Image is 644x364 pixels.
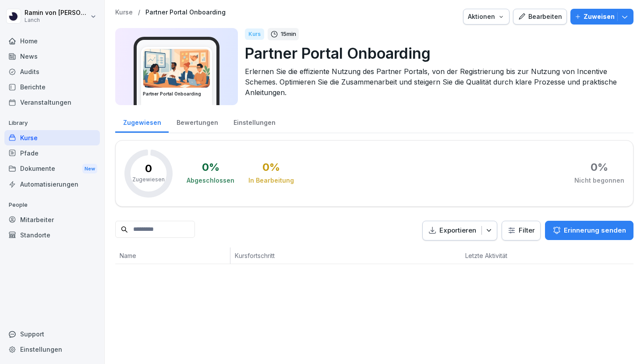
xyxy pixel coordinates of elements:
a: Kurse [115,9,133,16]
p: Ramin von [PERSON_NAME] [25,9,88,17]
p: People [4,198,100,212]
p: Erinnerung senden [564,226,626,235]
button: Filter [502,221,540,240]
p: Kursfortschritt [235,251,370,260]
p: 15 min [281,30,296,39]
div: Dokumente [4,161,100,177]
div: Abgeschlossen [187,176,234,185]
p: Partner Portal Onboarding [245,42,626,64]
p: Zugewiesen [132,176,165,184]
button: Erinnerung senden [545,221,633,240]
a: Automatisierungen [4,177,100,192]
a: Berichte [4,79,100,95]
a: Audits [4,64,100,79]
a: Partner Portal Onboarding [145,9,226,16]
a: Einstellungen [4,342,100,357]
a: Zugewiesen [115,110,169,133]
div: Support [4,326,100,342]
button: Exportieren [422,221,497,240]
p: Erlernen Sie die effiziente Nutzung des Partner Portals, von der Registrierung bis zur Nutzung vo... [245,66,626,98]
button: Zuweisen [570,9,633,25]
a: Mitarbeiter [4,212,100,227]
div: 0 % [202,162,219,173]
div: New [82,164,97,174]
a: DokumenteNew [4,161,100,177]
button: Aktionen [463,9,510,25]
div: 0 % [591,162,608,173]
div: 0 % [262,162,280,173]
p: / [138,9,140,16]
div: Nicht begonnen [574,176,624,185]
div: Bearbeiten [518,12,562,21]
div: Aktionen [468,12,505,21]
a: Kurse [4,130,100,145]
a: Pfade [4,145,100,161]
p: Letzte Aktivität [465,251,528,260]
p: Library [4,116,100,130]
a: Einstellungen [226,110,283,133]
p: Lanch [25,17,88,23]
div: Kurs [245,28,264,40]
p: Exportieren [439,226,476,236]
a: Home [4,33,100,49]
a: Standorte [4,227,100,243]
h3: Partner Portal Onboarding [143,91,210,97]
p: Zuweisen [584,12,615,21]
div: Filter [507,226,535,235]
div: In Bearbeitung [248,176,294,185]
img: h1j9wg8uynpur8hwzmp3rckq.png [143,49,210,88]
button: Bearbeiten [513,9,567,25]
a: Bewertungen [169,110,226,133]
p: Name [120,251,226,260]
a: Veranstaltungen [4,95,100,110]
a: News [4,49,100,64]
p: 0 [145,163,152,174]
